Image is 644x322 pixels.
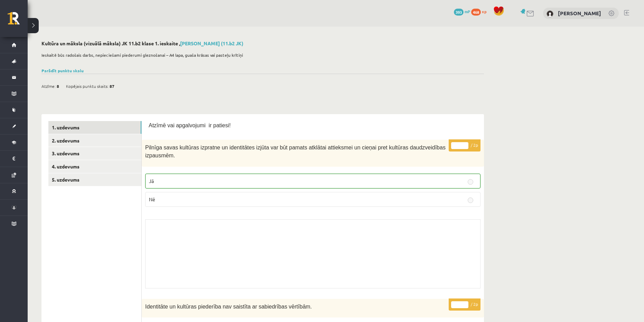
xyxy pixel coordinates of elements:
span: Nē [149,196,155,202]
span: Jā [149,178,154,184]
a: [PERSON_NAME] (11.b2 JK) [180,40,243,46]
a: Rīgas 1. Tālmācības vidusskola [8,12,28,29]
span: 468 [471,9,481,16]
span: Atzīme: [41,81,56,91]
a: 5. uzdevums [48,173,141,186]
span: mP [465,9,470,14]
p: / 2p [449,298,480,311]
span: Atzīmē vai apgalvojumi ir patiesi! [149,122,231,128]
p: Ieskaitē būs radošais darbs, nepieciešami piederumi gleznošanai – A4 lapa, guaša krāsas vai paste... [41,52,480,58]
a: 1. uzdevums [48,121,141,134]
input: Jā [468,179,473,185]
a: Parādīt punktu skalu [41,68,84,73]
a: 393 mP [454,9,470,14]
span: 8 [57,81,59,91]
a: 3. uzdevums [48,147,141,160]
a: [PERSON_NAME] [558,10,601,17]
span: 393 [454,9,464,16]
h2: Kultūra un māksla (vizuālā māksla) JK 11.b2 klase 1. ieskaite , [41,40,484,46]
a: 2. uzdevums [48,134,141,147]
p: / 2p [449,139,480,151]
span: 87 [110,81,114,91]
a: 468 xp [471,9,490,14]
span: Pilnīga savas kultūras izpratne un identitātes izjūta var būt pamats atklātai attieksmei un cieņa... [145,145,446,158]
img: Kristiāna Ozola [547,10,553,17]
input: Nē [468,197,473,203]
span: Kopējais punktu skaits: [66,81,109,91]
span: Identitāte un kultūras piederība nav saistīta ar sabiedrības vērtībām. [145,304,312,310]
span: xp [482,9,486,14]
a: 4. uzdevums [48,160,141,173]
